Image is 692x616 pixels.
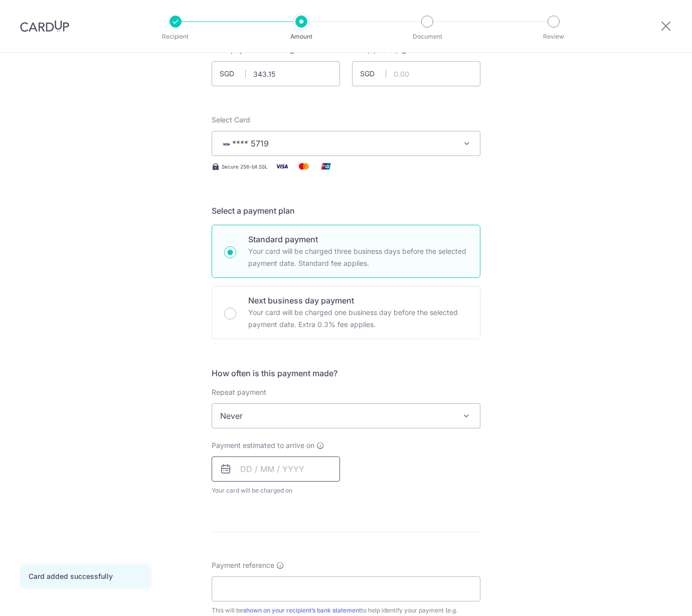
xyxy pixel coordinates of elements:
p: Review [516,32,591,42]
input: 0.00 [212,61,340,86]
img: Visa [272,160,292,173]
p: Document [390,32,464,42]
span: Secure 256-bit SSL [222,163,268,171]
label: Repeat payment [212,387,266,397]
span: Never [212,403,480,428]
input: DD / MM / YYYY [212,456,340,482]
h5: How often is this payment made? [212,367,480,379]
img: VISA [220,140,232,147]
span: Your card will be charged on [212,486,340,496]
span: SGD [360,69,386,79]
p: Your card will be charged three business days before the selected payment date. Standard fee appl... [248,245,468,269]
img: Mastercard [294,160,314,173]
img: Union Pay [316,160,336,173]
h5: Select a payment plan [212,205,480,217]
span: Payment reference [212,560,274,570]
img: CardUp [20,20,69,32]
span: Never [212,404,480,428]
span: Help [89,7,109,16]
p: Your card will be charged one business day before the selected payment date. Extra 0.3% fee applies. [248,306,468,331]
span: translation missing: en.payables.payment_networks.credit_card.summary.labels.select_card [212,115,250,124]
p: Standard payment [248,233,468,245]
span: Payment estimated to arrive on [212,440,314,450]
div: Card added successfully [29,571,140,581]
p: Next business day payment [248,294,468,306]
a: shown on your recipient’s bank statement [243,606,361,614]
span: SGD [220,69,246,79]
input: 0.00 [352,61,480,86]
p: Recipient [138,32,213,42]
p: Amount [264,32,338,42]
